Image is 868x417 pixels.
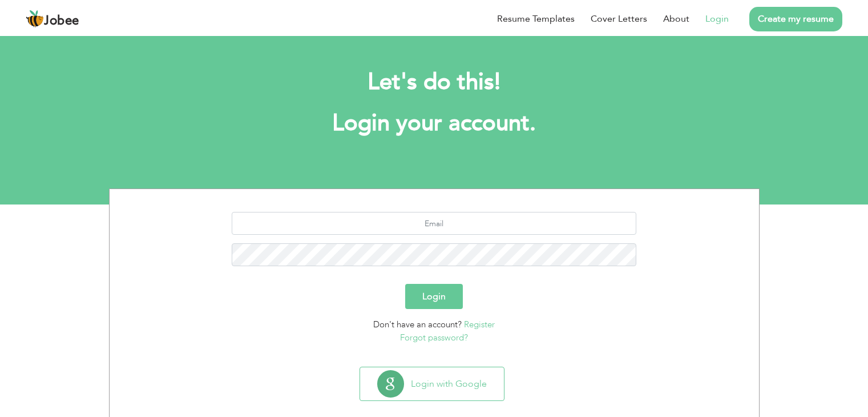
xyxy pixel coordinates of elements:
[126,109,742,138] h1: Login your account.
[497,12,575,26] a: Resume Templates
[126,67,742,97] h2: Let's do this!
[405,284,463,309] button: Login
[26,10,44,28] img: jobee.io
[360,367,504,400] button: Login with Google
[663,12,689,26] a: About
[232,212,636,235] input: Email
[591,12,647,26] a: Cover Letters
[464,319,495,330] a: Register
[705,12,729,26] a: Login
[400,332,468,343] a: Forgot password?
[26,10,79,28] a: Jobee
[373,319,462,330] span: Don't have an account?
[44,15,79,27] span: Jobee
[749,7,842,31] a: Create my resume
